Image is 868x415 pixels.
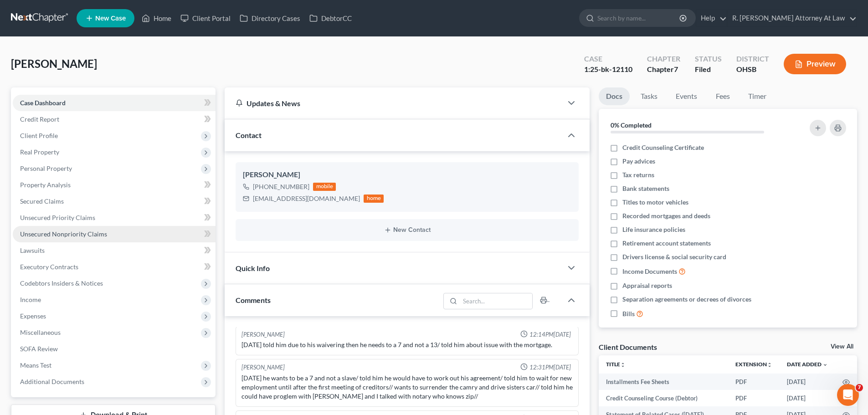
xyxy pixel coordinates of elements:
span: 12:31PM[DATE] [529,363,571,372]
span: Unsecured Nonpriority Claims [20,230,107,238]
span: Credit Report [20,115,59,123]
div: Updates & News [236,98,551,108]
div: [PERSON_NAME] [241,363,285,372]
a: R. [PERSON_NAME] Attorney At Law [728,10,857,26]
button: New Contact [243,226,571,234]
span: Executory Contracts [20,263,78,271]
i: unfold_more [620,362,626,368]
span: Appraisal reports [622,281,672,290]
span: Income Documents [622,267,677,276]
div: mobile [313,183,336,191]
a: Executory Contracts [13,259,216,275]
i: expand_more [822,362,828,368]
div: OHSB [736,64,769,75]
span: Case Dashboard [20,99,66,107]
span: Additional Documents [20,378,84,385]
div: 1:25-bk-12110 [584,64,632,75]
span: Unsecured Priority Claims [20,214,95,221]
a: Fees [708,87,737,105]
span: Bank statements [622,184,669,193]
div: [PERSON_NAME] [243,169,571,180]
div: Chapter [647,64,680,75]
td: Installments Fee Sheets [599,374,728,390]
span: Contact [236,131,262,139]
a: Property Analysis [13,177,216,193]
a: Secured Claims [13,193,216,210]
span: Tax returns [622,170,654,179]
span: Bills [622,309,635,318]
strong: 0% Completed [611,121,652,129]
div: home [364,195,384,203]
a: Lawsuits [13,242,216,259]
span: Codebtors Insiders & Notices [20,279,103,287]
a: Case Dashboard [13,95,216,111]
span: Expenses [20,312,46,320]
span: Pay advices [622,157,655,166]
i: unfold_more [767,362,772,368]
a: Events [668,87,704,105]
span: Credit Counseling Certificate [622,143,704,152]
input: Search by name... [597,10,681,26]
span: Drivers license & social security card [622,252,726,261]
a: Directory Cases [235,10,305,26]
span: SOFA Review [20,345,58,353]
span: Real Property [20,148,59,156]
div: [DATE] told him due to his waivering then he needs to a 7 and not a 13/ told him about issue with... [241,340,573,349]
span: Client Profile [20,132,58,139]
span: 12:14PM[DATE] [529,330,571,339]
div: Chapter [647,54,680,64]
span: Miscellaneous [20,328,61,336]
span: Separation agreements or decrees of divorces [622,295,751,304]
div: [EMAIL_ADDRESS][DOMAIN_NAME] [253,194,360,203]
td: PDF [728,374,780,390]
span: Comments [236,296,271,304]
td: PDF [728,390,780,406]
a: Titleunfold_more [606,361,626,368]
a: Extensionunfold_more [735,361,772,368]
a: View All [831,343,853,350]
a: Docs [599,87,630,105]
input: Search... [460,293,533,309]
span: 7 [856,384,863,391]
a: Credit Report [13,111,216,128]
div: [PHONE_NUMBER] [253,182,309,191]
span: Quick Info [236,264,270,272]
div: [PERSON_NAME] [241,330,285,339]
span: Recorded mortgages and deeds [622,211,710,220]
span: Secured Claims [20,197,64,205]
button: Preview [784,54,846,74]
span: Retirement account statements [622,239,711,248]
div: Status [695,54,722,64]
a: Date Added expand_more [787,361,828,368]
span: New Case [95,15,126,22]
span: Property Analysis [20,181,71,189]
div: Filed [695,64,722,75]
span: Income [20,296,41,303]
a: Tasks [633,87,665,105]
div: Case [584,54,632,64]
a: Home [137,10,176,26]
a: SOFA Review [13,341,216,357]
td: Credit Counseling Course (Debtor) [599,390,728,406]
a: Timer [741,87,774,105]
a: Help [696,10,727,26]
div: Client Documents [599,342,657,352]
a: DebtorCC [305,10,356,26]
span: Personal Property [20,164,72,172]
div: District [736,54,769,64]
span: [PERSON_NAME] [11,57,97,70]
a: Unsecured Priority Claims [13,210,216,226]
a: Unsecured Nonpriority Claims [13,226,216,242]
span: Means Test [20,361,51,369]
td: [DATE] [780,390,835,406]
a: Client Portal [176,10,235,26]
span: Life insurance policies [622,225,685,234]
span: Lawsuits [20,246,45,254]
td: [DATE] [780,374,835,390]
span: 7 [674,65,678,73]
div: [DATE] he wants to be a 7 and not a slave/ told him he would have to work out his agreement/ told... [241,374,573,401]
iframe: Intercom live chat [837,384,859,406]
span: Titles to motor vehicles [622,198,688,207]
